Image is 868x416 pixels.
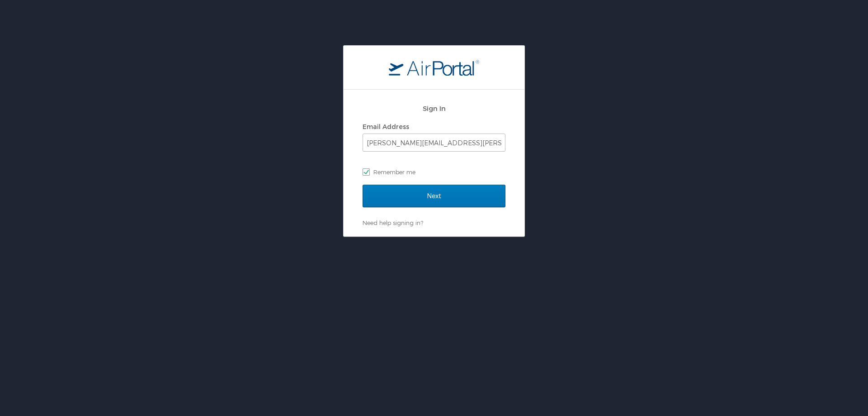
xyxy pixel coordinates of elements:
img: logo [389,59,479,76]
label: Email Address [363,123,409,130]
h2: Sign In [363,103,505,114]
a: Need help signing in? [363,219,423,226]
label: Remember me [363,165,505,179]
input: Next [363,185,505,207]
